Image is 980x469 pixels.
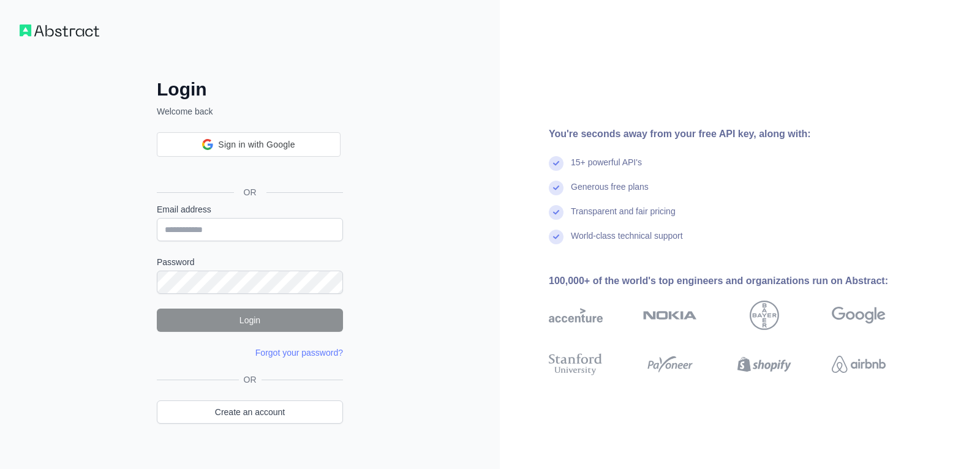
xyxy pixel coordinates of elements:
button: Login [157,309,343,332]
img: bayer [750,301,779,330]
div: World-class technical support [571,230,683,254]
div: Transparent and fair pricing [571,205,676,230]
div: 100,000+ of the world's top engineers and organizations run on Abstract: [549,274,925,288]
img: accenture [549,301,603,330]
iframe: Sign in with Google Button [151,156,347,182]
img: check mark [549,205,563,220]
span: OR [234,186,266,198]
img: nokia [643,301,697,330]
img: stanford university [549,351,603,378]
span: Sign in with Google [218,138,295,151]
a: Create an account [157,400,343,424]
label: Email address [157,203,343,216]
p: Welcome back [157,105,343,118]
div: Generous free plans [571,181,649,205]
img: google [832,301,886,330]
div: Sign in with Google [157,132,341,157]
span: OR [239,373,262,386]
div: 15+ powerful API's [571,156,642,181]
img: payoneer [643,351,697,378]
div: You're seconds away from your free API key, along with: [549,127,925,141]
img: shopify [737,351,791,378]
img: Workflow [20,24,99,37]
img: check mark [549,230,563,244]
img: airbnb [832,351,886,378]
img: check mark [549,181,563,195]
h2: Login [157,78,343,100]
label: Password [157,256,343,268]
a: Forgot your password? [255,348,343,358]
img: check mark [549,156,563,171]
